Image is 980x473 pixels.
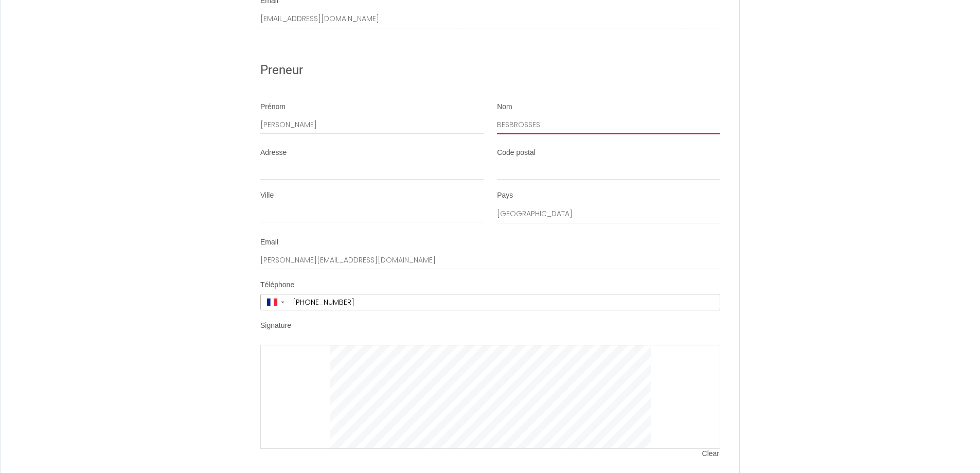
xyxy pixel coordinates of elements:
label: Téléphone [260,280,294,290]
label: Ville [260,190,274,201]
label: Email [260,237,278,248]
input: +33 6 12 34 56 78 [289,294,720,310]
label: Signature [260,321,291,331]
label: Adresse [260,148,287,158]
label: Nom [497,102,512,112]
label: Prénom [260,102,286,112]
label: Pays [497,190,513,201]
label: Code postal [497,148,536,158]
span: ▼ [280,300,286,304]
h2: Preneur [260,60,720,80]
span: Clear [702,449,720,459]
